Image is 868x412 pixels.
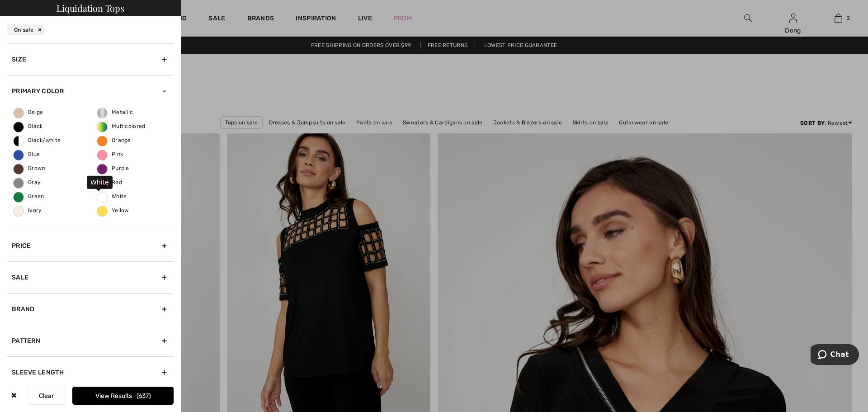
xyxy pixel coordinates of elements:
[14,193,44,199] span: Green
[97,151,123,157] span: Pink
[97,193,127,199] span: White
[7,387,20,405] div: ✖
[97,207,129,213] span: Yellow
[97,165,129,171] span: Purple
[97,123,146,129] span: Multicolored
[7,24,45,35] div: On sale
[14,207,42,213] span: Ivory
[14,123,43,129] span: Black
[87,175,113,189] div: White
[28,387,65,405] button: Clear
[811,344,859,367] iframe: Opens a widget where you can chat to one of our agents
[97,137,131,143] span: Orange
[7,230,174,261] div: Price
[7,75,174,107] div: Primary Color
[137,392,151,400] span: 637
[14,179,41,185] span: Gray
[14,137,61,143] span: Black/white
[7,43,174,75] div: Size
[7,325,174,356] div: Pattern
[7,356,174,388] div: Sleeve length
[97,109,133,115] span: Metallic
[7,261,174,293] div: Sale
[14,151,40,157] span: Blue
[7,293,174,325] div: Brand
[72,387,174,405] button: View Results637
[14,165,46,171] span: Brown
[14,109,43,115] span: Beige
